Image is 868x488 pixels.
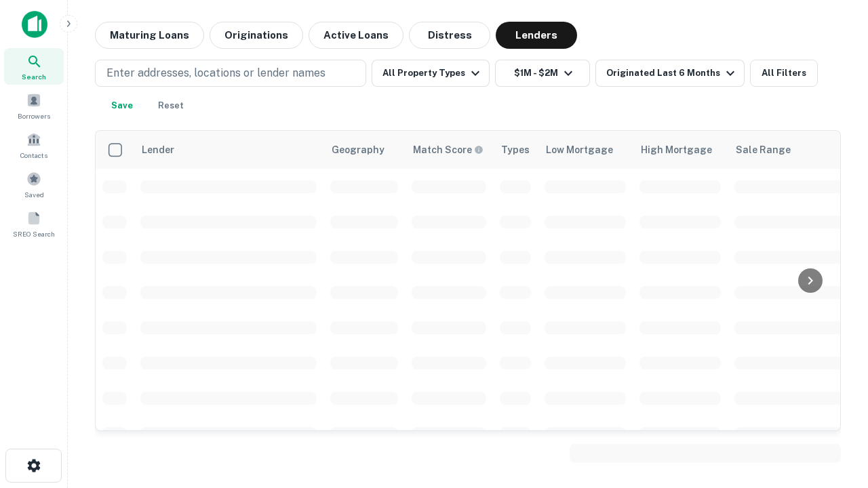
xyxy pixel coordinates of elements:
button: $1M - $2M [495,60,590,87]
th: Types [493,131,538,169]
th: High Mortgage [633,131,728,169]
div: Sale Range [736,142,791,158]
a: Borrowers [4,87,64,124]
a: Saved [4,166,64,203]
button: All Filters [750,60,818,87]
button: Reset [149,92,193,119]
span: Borrowers [18,110,50,121]
th: Capitalize uses an advanced AI algorithm to match your search with the best lender. The match sco... [405,131,493,169]
th: Lender [134,131,323,169]
span: Saved [24,189,44,200]
a: Contacts [4,127,64,163]
iframe: Chat Widget [800,336,868,401]
button: Lenders [496,22,577,49]
span: Search [22,71,46,82]
a: Search [4,48,64,85]
div: Types [501,142,530,158]
th: Geography [323,131,405,169]
p: Enter addresses, locations or lender names [106,65,325,81]
div: High Mortgage [641,142,712,158]
th: Sale Range [728,131,850,169]
button: Originations [210,22,303,49]
button: Save your search to get updates of matches that match your search criteria. [100,92,144,119]
button: Distress [409,22,490,49]
div: Low Mortgage [546,142,613,158]
span: Contacts [20,150,47,161]
button: All Property Types [372,60,490,87]
div: Capitalize uses an advanced AI algorithm to match your search with the best lender. The match sco... [413,142,484,157]
button: Maturing Loans [95,22,204,49]
span: SREO Search [13,228,55,239]
div: Originated Last 6 Months [606,65,738,81]
button: Active Loans [309,22,403,49]
h6: Match Score [413,142,481,157]
th: Low Mortgage [538,131,633,169]
button: Originated Last 6 Months [595,60,745,87]
a: SREO Search [4,205,64,242]
button: Enter addresses, locations or lender names [95,60,366,87]
div: Lender [142,142,174,158]
img: capitalize-icon.png [22,11,47,38]
div: Geography [332,142,384,158]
